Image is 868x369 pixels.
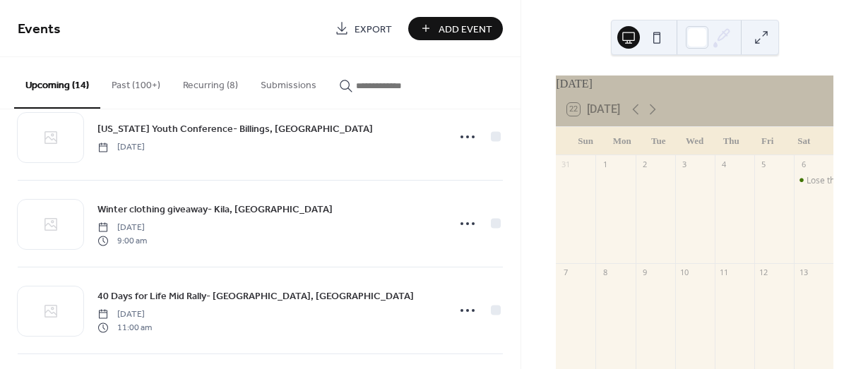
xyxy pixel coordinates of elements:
span: [DATE] [97,141,145,154]
span: 11:00 am [97,321,152,334]
button: Add Event [408,17,503,40]
div: Wed [677,127,713,155]
div: 10 [679,267,690,278]
div: Thu [713,127,749,155]
div: 8 [600,267,610,278]
span: Export [355,22,392,37]
a: 40 Days for Life Mid Rally- [GEOGRAPHIC_DATA], [GEOGRAPHIC_DATA] [97,288,414,304]
a: Winter clothing giveaway- Kila, [GEOGRAPHIC_DATA] [97,201,333,217]
div: [DATE] [556,75,833,92]
span: Add Event [439,22,492,37]
span: [DATE] [97,222,147,234]
button: Recurring (8) [172,57,249,107]
div: 11 [719,267,730,278]
div: 13 [798,267,809,278]
span: Winter clothing giveaway- Kila, [GEOGRAPHIC_DATA] [97,202,333,217]
div: Tue [640,127,677,155]
div: 5 [759,159,769,170]
div: 1 [600,159,610,170]
button: Submissions [249,57,328,107]
div: 6 [798,159,809,170]
div: 31 [560,159,571,170]
div: Mon [604,127,641,155]
div: 7 [560,267,571,278]
div: Lose the Luggage Women's Conference [794,174,833,186]
span: [DATE] [97,308,152,321]
div: Fri [749,127,786,155]
div: Sun [567,127,604,155]
div: 3 [679,159,690,170]
div: 9 [640,267,650,278]
button: Upcoming (14) [14,57,100,109]
div: 2 [640,159,650,170]
div: Sat [785,127,822,155]
span: 40 Days for Life Mid Rally- [GEOGRAPHIC_DATA], [GEOGRAPHIC_DATA] [97,289,414,304]
a: [US_STATE] Youth Conference- Billings, [GEOGRAPHIC_DATA] [97,121,373,137]
span: Events [18,16,61,43]
a: Export [324,17,403,40]
span: 9:00 am [97,234,147,247]
div: 12 [759,267,769,278]
button: Past (100+) [100,57,172,107]
span: [US_STATE] Youth Conference- Billings, [GEOGRAPHIC_DATA] [97,122,373,137]
div: 4 [719,159,730,170]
